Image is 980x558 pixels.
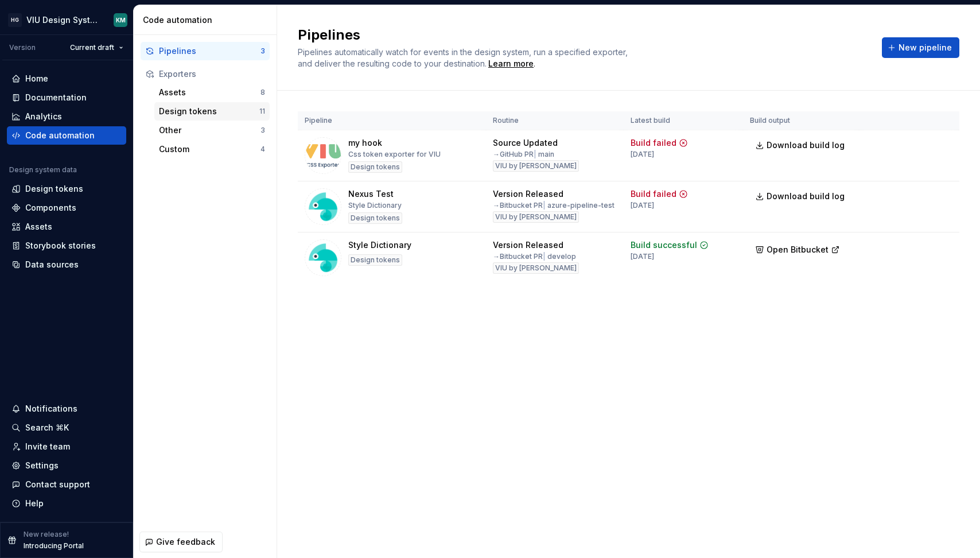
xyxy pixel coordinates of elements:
[486,111,624,130] th: Routine
[25,403,77,414] div: Notifications
[493,160,579,172] div: VIU by [PERSON_NAME]
[624,111,743,130] th: Latest build
[767,191,845,202] span: Download build log
[348,201,402,210] div: Style Dictionary
[493,262,579,274] div: VIU by [PERSON_NAME]
[348,188,394,200] div: Nexus Test
[7,475,126,494] button: Contact support
[488,58,534,69] a: Learn more
[7,88,126,107] a: Documentation
[750,135,852,156] button: Download build log
[7,107,126,126] a: Analytics
[7,456,126,475] a: Settings
[154,83,270,102] button: Assets8
[631,188,676,200] div: Build failed
[348,254,402,266] div: Design tokens
[159,68,265,80] div: Exporters
[493,239,563,251] div: Version Released
[750,186,852,207] button: Download build log
[348,239,411,251] div: Style Dictionary
[882,37,959,58] button: New pipeline
[159,45,260,57] div: Pipelines
[767,244,829,255] span: Open Bitbucket
[493,201,615,210] div: → Bitbucket PR azure-pipeline-test
[298,47,630,68] span: Pipelines automatically watch for events in the design system, run a specified exporter, and deli...
[631,252,654,261] div: [DATE]
[9,165,77,175] div: Design system data
[25,240,96,251] div: Storybook stories
[25,441,70,452] div: Invite team
[7,218,126,236] a: Assets
[159,87,260,98] div: Assets
[25,130,95,141] div: Code automation
[25,202,76,214] div: Components
[534,150,536,158] span: |
[2,7,131,32] button: HGVIU Design SystemKM
[543,201,546,210] span: |
[70,43,114,52] span: Current draft
[156,536,215,548] span: Give feedback
[543,252,546,261] span: |
[25,92,87,103] div: Documentation
[298,111,486,130] th: Pipeline
[348,161,402,173] div: Design tokens
[143,14,272,26] div: Code automation
[631,201,654,210] div: [DATE]
[348,137,382,149] div: my hook
[260,46,265,56] div: 3
[487,60,535,68] span: .
[154,102,270,121] button: Design tokens11
[25,221,52,232] div: Assets
[25,183,83,195] div: Design tokens
[7,237,126,255] a: Storybook stories
[159,144,260,155] div: Custom
[259,107,265,116] div: 11
[159,125,260,136] div: Other
[8,13,22,27] div: HG
[743,111,859,130] th: Build output
[750,239,845,260] button: Open Bitbucket
[298,26,868,44] h2: Pipelines
[154,140,270,158] button: Custom4
[24,541,84,551] p: Introducing Portal
[25,422,69,433] div: Search ⌘K
[25,73,48,84] div: Home
[7,494,126,513] button: Help
[139,532,223,552] button: Give feedback
[750,246,845,256] a: Open Bitbucket
[7,418,126,437] button: Search ⌘K
[7,126,126,145] a: Code automation
[7,400,126,418] button: Notifications
[25,498,44,509] div: Help
[25,479,90,490] div: Contact support
[154,121,270,139] button: Other3
[7,255,126,274] a: Data sources
[7,437,126,456] a: Invite team
[493,252,576,261] div: → Bitbucket PR develop
[631,150,654,159] div: [DATE]
[260,126,265,135] div: 3
[348,212,402,224] div: Design tokens
[260,88,265,97] div: 8
[493,150,554,159] div: → GitHub PR main
[899,42,952,53] span: New pipeline
[7,69,126,88] a: Home
[25,460,59,471] div: Settings
[159,106,259,117] div: Design tokens
[141,42,270,60] button: Pipelines3
[493,188,563,200] div: Version Released
[631,239,697,251] div: Build successful
[116,15,126,25] div: KM
[25,259,79,270] div: Data sources
[493,211,579,223] div: VIU by [PERSON_NAME]
[767,139,845,151] span: Download build log
[7,180,126,198] a: Design tokens
[24,530,69,539] p: New release!
[26,14,100,26] div: VIU Design System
